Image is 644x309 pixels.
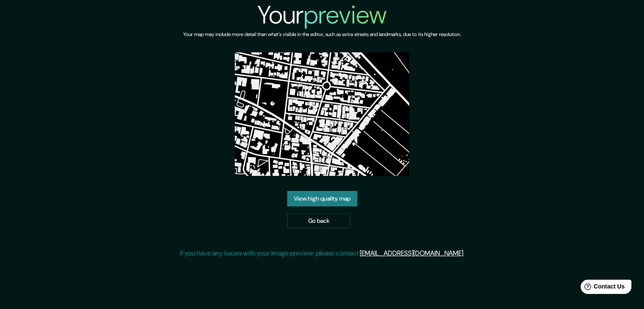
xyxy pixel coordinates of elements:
[180,248,465,258] p: If you have any issues with your image preview, please contact .
[235,52,410,176] img: created-map-preview
[569,276,635,300] iframe: Help widget launcher
[183,30,461,39] h6: Your map may include more detail than what's visible in the editor, such as extra streets and lan...
[360,249,463,257] a: [EMAIL_ADDRESS][DOMAIN_NAME]
[287,191,357,206] a: View high quality map
[287,213,351,229] a: Go back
